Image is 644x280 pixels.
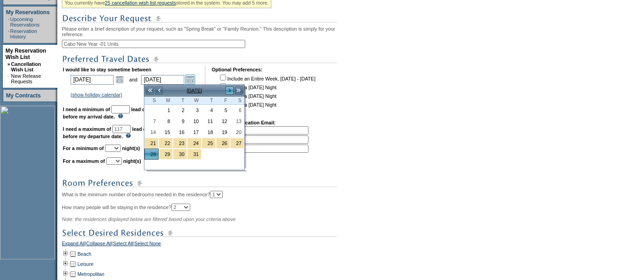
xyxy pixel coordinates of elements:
[231,127,244,137] a: 20
[216,127,230,137] a: 19
[7,73,10,84] td: ·
[234,86,243,95] a: >>
[159,149,172,159] a: 29
[159,127,172,137] a: 15
[154,86,164,95] a: <
[202,97,216,105] th: Thursday
[173,138,187,149] td: Christmas Holiday
[62,241,353,249] div: | | |
[145,127,158,137] a: 14
[77,261,94,267] a: Leisure
[187,138,201,148] a: 24
[126,133,131,138] img: questionMark_lightBlue.gif
[187,116,201,127] td: Wednesday, December 10, 2025
[216,127,230,138] td: Friday, December 19, 2025
[216,116,230,127] td: Friday, December 12, 2025
[6,9,50,16] a: My Reservations
[62,241,85,249] a: Expand All
[63,67,151,72] b: I would like to stay sometime between
[62,216,236,222] span: Note: the residences displayed below are filtered based upon your criteria above
[159,105,172,115] a: 1
[187,149,201,160] td: New Year's Holiday
[173,105,187,115] a: 2
[187,149,201,159] a: 31
[187,127,201,138] td: Wednesday, December 17, 2025
[173,105,187,116] td: Tuesday, December 02, 2025
[230,116,244,127] td: Saturday, December 13, 2025
[159,97,173,105] th: Monday
[216,105,230,115] a: 5
[145,86,154,95] a: <<
[159,149,173,160] td: New Year's Holiday
[115,75,125,85] a: Open the calendar popup.
[187,138,201,149] td: Christmas Holiday
[118,113,123,118] img: questionMark_lightBlue.gif
[144,127,159,138] td: Sunday, December 14, 2025
[144,149,159,160] td: New Year's Holiday
[230,97,244,105] th: Saturday
[8,28,9,39] td: ·
[218,73,315,113] td: Include an Entire Week, [DATE] - [DATE] Include a [DATE] Night Include a [DATE] Night Include a [...
[63,158,105,164] b: For a maximum of
[216,97,230,105] th: Friday
[187,116,201,126] a: 10
[11,73,41,84] a: New Release Requests
[145,149,158,159] a: 28
[202,116,216,127] td: Thursday, December 11, 2025
[159,105,173,116] td: Monday, December 01, 2025
[10,28,37,39] a: Reservation History
[173,97,187,105] th: Tuesday
[8,16,9,27] td: ·
[231,116,244,126] a: 13
[213,145,308,153] td: 3.
[216,116,230,126] a: 12
[144,138,159,149] td: Christmas Holiday
[144,97,159,105] th: Sunday
[144,116,159,127] td: Sunday, December 07, 2025
[145,138,158,148] a: 21
[213,126,308,135] td: 1.
[6,92,41,99] a: My Contracts
[173,149,187,160] td: New Year's Holiday
[225,86,234,95] a: >
[187,127,201,137] a: 17
[173,127,187,137] a: 16
[187,105,201,115] a: 3
[6,48,46,60] a: My Reservation Wish List
[159,138,172,148] a: 22
[159,116,172,126] a: 8
[173,127,187,138] td: Tuesday, December 16, 2025
[185,75,195,85] a: Open the calendar popup.
[159,127,173,138] td: Monday, December 15, 2025
[128,73,139,86] td: and
[202,105,216,116] td: Thursday, December 04, 2025
[164,86,225,96] td: [DATE]
[202,138,215,148] a: 25
[173,116,187,127] td: Tuesday, December 09, 2025
[7,61,10,67] b: »
[145,116,158,126] a: 7
[11,61,41,72] a: Cancellation Wish List
[134,241,161,249] a: Select None
[63,126,111,132] b: I need a maximum of
[122,145,140,151] b: night(s)
[202,116,215,126] a: 11
[187,97,201,105] th: Wednesday
[159,116,173,127] td: Monday, December 08, 2025
[71,92,122,97] a: (show holiday calendar)
[123,158,141,164] b: night(s)
[187,105,201,116] td: Wednesday, December 03, 2025
[173,138,187,148] a: 23
[202,127,215,137] a: 18
[202,127,216,138] td: Thursday, December 18, 2025
[77,271,105,277] a: Metropolitan
[230,138,244,149] td: Christmas Holiday
[71,75,114,85] input: Date format: M/D/Y. Shortcut keys: [T] for Today. [UP] or [.] for Next Day. [DOWN] or [,] for Pre...
[216,138,230,149] td: Christmas Holiday
[113,241,133,249] a: Select All
[212,67,263,72] b: Optional Preferences:
[173,149,187,159] a: 30
[173,116,187,126] a: 9
[230,105,244,116] td: Saturday, December 06, 2025
[231,138,244,148] a: 27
